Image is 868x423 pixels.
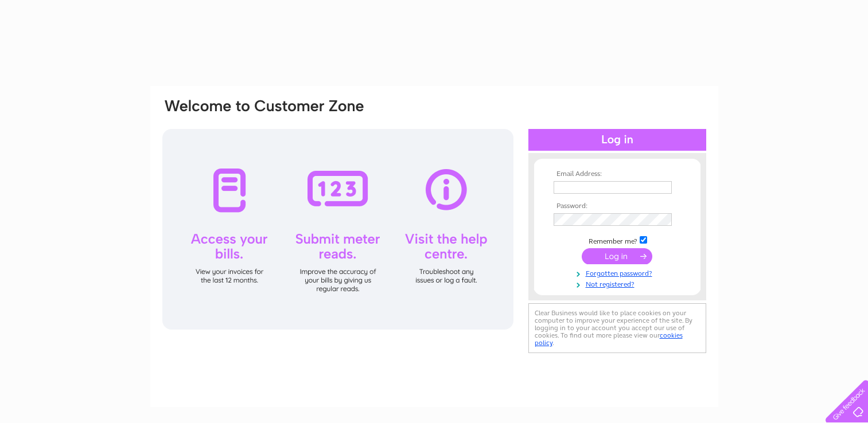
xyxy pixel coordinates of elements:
th: Password: [551,202,684,210]
a: cookies policy [535,331,683,347]
td: Remember me? [551,234,684,246]
input: Submit [582,248,652,264]
a: Forgotten password? [554,267,684,278]
a: Not registered? [554,278,684,289]
th: Email Address: [551,170,684,178]
div: Clear Business would like to place cookies on your computer to improve your experience of the sit... [528,303,706,353]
